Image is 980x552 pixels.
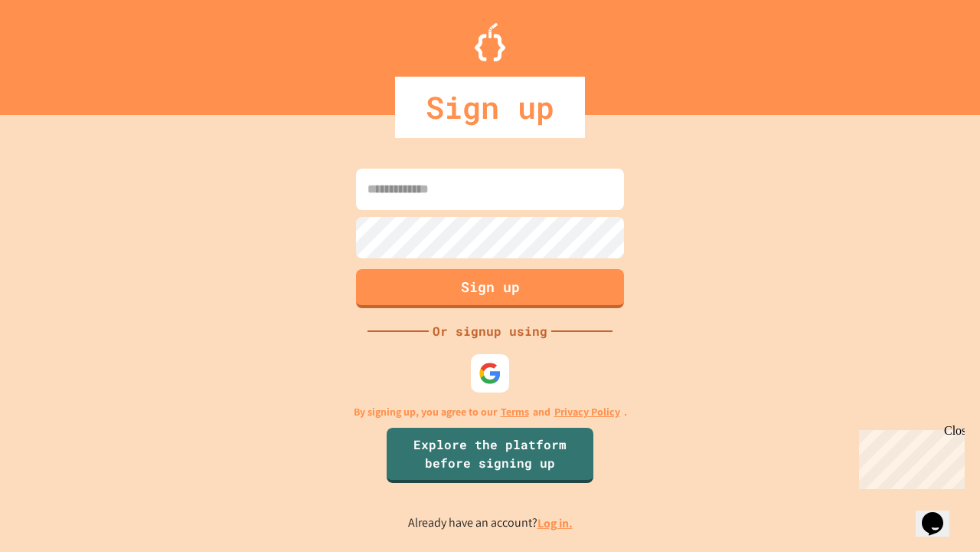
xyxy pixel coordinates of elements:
[479,362,501,385] img: google-icon.svg
[354,404,627,420] p: By signing up, you agree to our and .
[395,77,585,138] div: Sign up
[501,404,529,420] a: Terms
[6,6,106,97] div: Chat with us now!Close
[554,404,620,420] a: Privacy Policy
[853,424,965,489] iframe: chat widget
[475,23,505,61] img: Logo.svg
[537,515,573,531] a: Log in.
[429,322,551,340] div: Or signup using
[387,428,593,483] a: Explore the platform before signing up
[408,514,573,533] p: Already have an account?
[356,269,624,308] button: Sign up
[916,491,965,537] iframe: chat widget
